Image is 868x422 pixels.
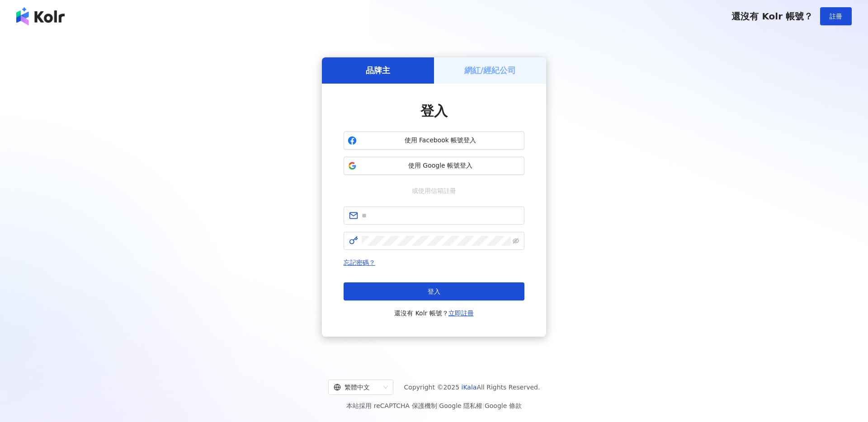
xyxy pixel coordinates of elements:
[485,402,522,409] a: Google 條款
[830,13,842,20] span: 註冊
[464,65,516,76] h5: 網紅/經紀公司
[428,288,440,295] span: 登入
[366,65,390,76] h5: 品牌主
[448,309,474,317] a: 立即註冊
[346,400,521,411] span: 本站採用 reCAPTCHA 保護機制
[334,380,380,394] div: 繁體中文
[513,238,519,244] span: eye-invisible
[360,136,520,145] span: 使用 Facebook 帳號登入
[420,103,448,119] span: 登入
[344,131,524,150] button: 使用 Facebook 帳號登入
[344,282,524,300] button: 登入
[482,402,485,409] span: |
[437,402,439,409] span: |
[344,259,375,266] a: 忘記密碼？
[360,161,520,170] span: 使用 Google 帳號登入
[344,157,524,175] button: 使用 Google 帳號登入
[820,7,852,25] button: 註冊
[406,186,462,196] span: 或使用信箱註冊
[404,382,540,393] span: Copyright © 2025 All Rights Reserved.
[462,384,477,391] a: iKala
[16,7,65,25] img: logo
[439,402,482,409] a: Google 隱私權
[394,308,474,319] span: 還沒有 Kolr 帳號？
[731,11,813,22] span: 還沒有 Kolr 帳號？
